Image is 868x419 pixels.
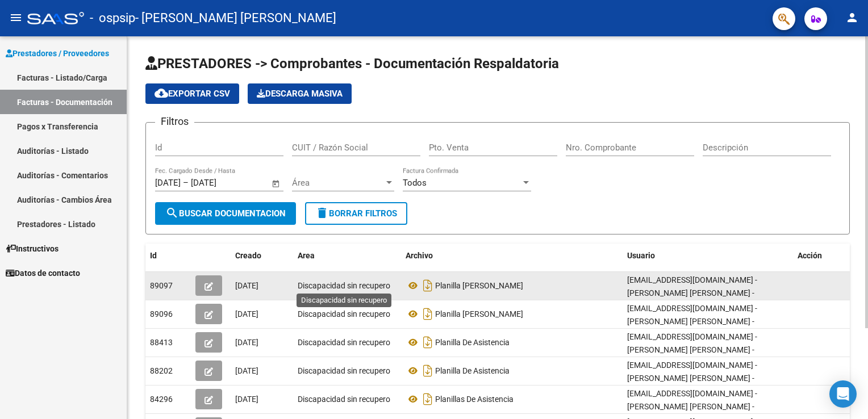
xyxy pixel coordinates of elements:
span: Buscar Documentacion [165,208,286,219]
span: Datos de contacto [6,267,80,279]
button: Exportar CSV [145,83,239,104]
input: Start date [155,178,181,188]
span: [EMAIL_ADDRESS][DOMAIN_NAME] - [PERSON_NAME] [PERSON_NAME] - [627,304,757,326]
i: Descargar documento [420,362,435,380]
mat-icon: cloud_download [155,86,168,100]
mat-icon: menu [9,11,23,24]
span: Prestadores / Proveedores [6,47,109,60]
span: Planillas De Asistencia [435,395,514,404]
span: Borrar Filtros [315,208,397,219]
span: 88413 [150,338,173,347]
span: [EMAIL_ADDRESS][DOMAIN_NAME] - [PERSON_NAME] [PERSON_NAME] - [627,332,757,354]
span: Id [150,251,157,260]
span: – [183,178,189,188]
i: Descargar documento [420,390,435,408]
span: Area [298,251,315,260]
span: [DATE] [235,338,258,347]
span: Todos [403,178,427,188]
span: Planilla De Asistencia [435,338,510,347]
span: Área [292,178,384,188]
span: [EMAIL_ADDRESS][DOMAIN_NAME] - [PERSON_NAME] [PERSON_NAME] - [627,275,757,298]
datatable-header-cell: Area [293,244,401,268]
span: 88202 [150,366,173,375]
i: Descargar documento [420,305,435,323]
span: 89097 [150,281,173,290]
mat-icon: person [845,11,859,24]
button: Descarga Masiva [248,83,352,104]
span: Creado [235,251,261,260]
mat-icon: delete [315,206,329,220]
app-download-masive: Descarga masiva de comprobantes (adjuntos) [248,83,352,104]
span: Planilla De Asistencia [435,366,510,375]
datatable-header-cell: Acción [793,244,850,268]
span: Discapacidad sin recupero [298,395,390,404]
span: Discapacidad sin recupero [298,366,390,375]
datatable-header-cell: Archivo [401,244,623,268]
div: Open Intercom Messenger [829,380,857,408]
span: Archivo [406,251,433,260]
i: Descargar documento [420,276,435,295]
mat-icon: search [165,206,179,220]
button: Open calendar [270,177,283,190]
span: [DATE] [235,281,258,290]
input: End date [191,178,246,188]
span: PRESTADORES -> Comprobantes - Documentación Respaldatoria [145,56,559,72]
span: Discapacidad sin recupero [298,338,390,347]
button: Buscar Documentacion [155,202,296,225]
span: 89096 [150,309,173,319]
span: Discapacidad sin recupero [298,281,390,290]
span: - [PERSON_NAME] [PERSON_NAME] [135,6,336,31]
span: Descarga Masiva [257,89,343,99]
i: Descargar documento [420,333,435,351]
span: [DATE] [235,309,258,319]
span: - ospsip [90,6,135,31]
span: Usuario [627,251,655,260]
h3: Filtros [155,114,194,129]
span: Planilla [PERSON_NAME] [435,281,523,290]
span: Instructivos [6,242,59,255]
span: Exportar CSV [155,89,230,99]
span: [DATE] [235,395,258,404]
span: Discapacidad sin recupero [298,309,390,319]
datatable-header-cell: Usuario [623,244,793,268]
datatable-header-cell: Creado [231,244,293,268]
span: 84296 [150,395,173,404]
span: Planilla [PERSON_NAME] [435,309,523,319]
span: [DATE] [235,366,258,375]
span: [EMAIL_ADDRESS][DOMAIN_NAME] - [PERSON_NAME] [PERSON_NAME] - [627,361,757,383]
span: Acción [798,251,822,260]
button: Borrar Filtros [305,202,407,225]
datatable-header-cell: Id [145,244,191,268]
span: [EMAIL_ADDRESS][DOMAIN_NAME] - [PERSON_NAME] [PERSON_NAME] - [627,389,757,411]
